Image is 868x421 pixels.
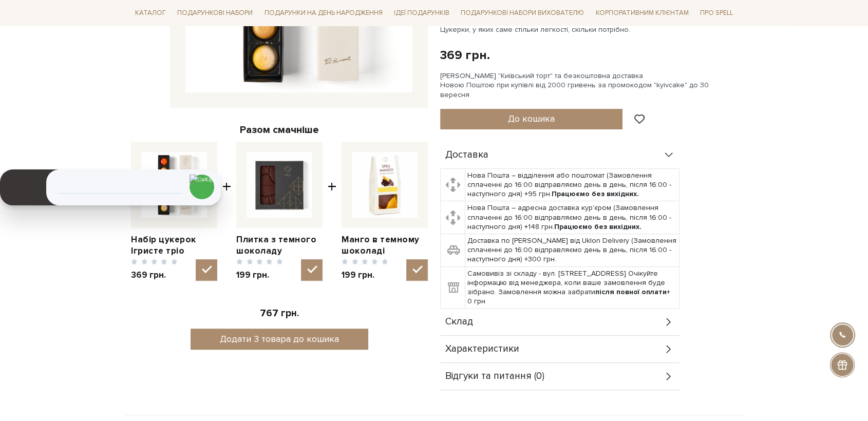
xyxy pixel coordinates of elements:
span: Відгуки та питання (0) [445,372,544,381]
a: Манго в темному шоколаді [342,234,428,257]
div: Разом смачніше [131,123,428,137]
a: Плитка з темного шоколаду [236,234,323,257]
td: Доставка по [PERSON_NAME] від Uklon Delivery (Замовлення сплаченні до 16:00 відправляємо день в д... [465,234,680,267]
span: 199 грн. [236,270,283,281]
span: 199 грн. [342,270,388,281]
div: [PERSON_NAME] "Київський торт" та безкоштовна доставка Новою Поштою при купівлі від 2000 гривень ... [440,71,737,100]
a: Каталог [131,5,170,21]
a: Подарункові набори вихователю [457,4,588,22]
b: Працюємо без вихідних. [554,222,641,231]
a: Про Spell [696,5,737,21]
p: Цукерки, у яких саме стільки легкості, скільки потрібно. [440,24,681,35]
img: Плитка з темного шоколаду [247,152,312,218]
span: Склад [445,317,473,327]
span: 369 грн. [131,270,178,281]
a: Набір цукерок Ігристе тріо [131,234,217,257]
td: Нова Пошта – адресна доставка кур'єром (Замовлення сплаченні до 16:00 відправляємо день в день, п... [465,201,680,234]
button: Додати 3 товара до кошика [191,329,369,350]
span: До кошика [508,113,555,124]
a: Подарункові набори [173,5,257,21]
button: До кошика [440,109,622,129]
span: + [222,142,231,280]
td: Нова Пошта – відділення або поштомат (Замовлення сплаченні до 16:00 відправляємо день в день, піс... [465,168,680,201]
span: Характеристики [445,345,519,354]
img: Набір цукерок Ігристе тріо [141,152,207,218]
span: 767 грн. [260,308,299,319]
b: Працюємо без вихідних. [552,189,639,198]
img: Манго в темному шоколаді [352,152,418,218]
td: Самовивіз зі складу - вул. [STREET_ADDRESS] Очікуйте інформацію від менеджера, коли ваше замовлен... [465,266,680,309]
span: + [328,142,336,280]
div: 369 грн. [440,47,490,63]
a: Корпоративним клієнтам [592,4,693,22]
a: Ідеї подарунків [390,5,454,21]
a: Подарунки на День народження [260,5,387,21]
span: Доставка [445,150,488,160]
b: після повної оплати [595,288,667,296]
